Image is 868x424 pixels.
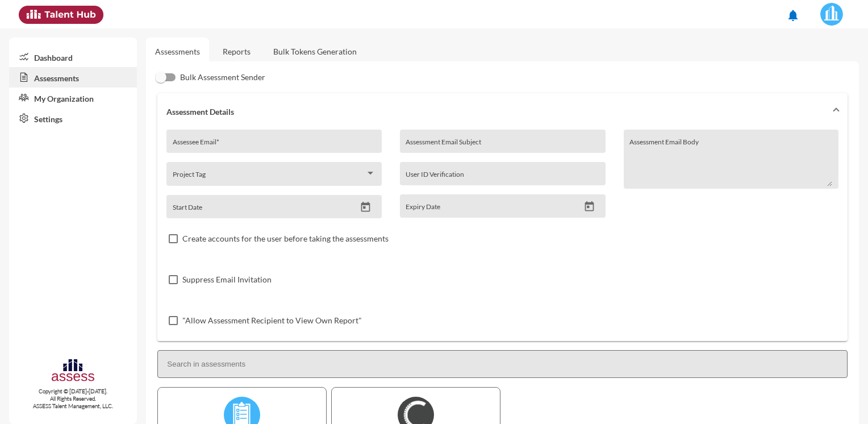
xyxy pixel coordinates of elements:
p: Copyright © [DATE]-[DATE]. All Rights Reserved. ASSESS Talent Management, LLC. [9,388,137,410]
mat-icon: notifications [786,9,800,22]
span: "Allow Assessment Recipient to View Own Report" [182,314,362,327]
mat-panel-title: Assessment Details [166,107,825,117]
a: Bulk Tokens Generation [264,38,366,65]
a: Assessments [9,67,137,88]
div: Assessment Details [157,130,848,341]
img: assesscompany-logo.png [51,358,95,385]
a: Reports [214,38,260,65]
a: Settings [9,108,137,128]
span: Suppress Email Invitation [182,273,272,286]
a: Assessments [155,47,200,56]
button: Open calendar [579,201,599,213]
a: Dashboard [9,47,137,67]
a: My Organization [9,88,137,108]
span: Create accounts for the user before taking the assessments [182,232,389,246]
span: Bulk Assessment Sender [180,70,265,84]
button: Open calendar [356,201,375,213]
mat-expansion-panel-header: Assessment Details [157,93,848,130]
input: Search in assessments [157,350,848,378]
